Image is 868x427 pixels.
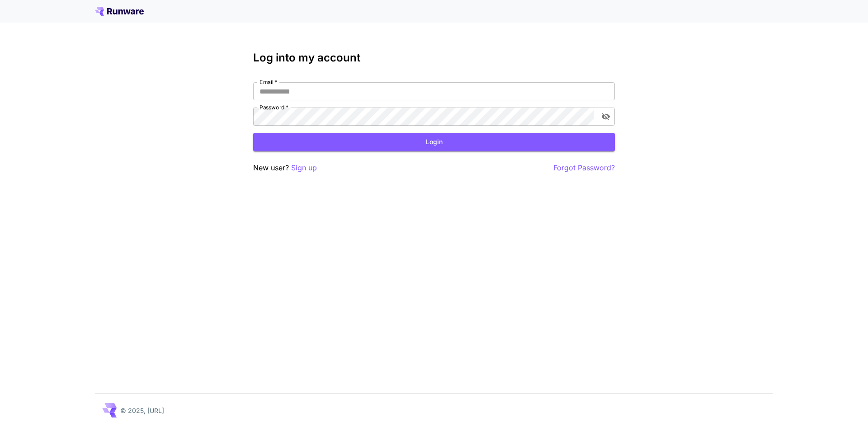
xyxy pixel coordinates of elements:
[120,406,164,415] p: © 2025, [URL]
[253,52,615,64] h3: Log into my account
[253,162,317,174] p: New user?
[598,108,614,125] button: toggle password visibility
[259,103,288,111] label: Password
[253,133,615,151] button: Login
[291,162,317,174] button: Sign up
[553,162,615,174] button: Forgot Password?
[259,78,277,86] label: Email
